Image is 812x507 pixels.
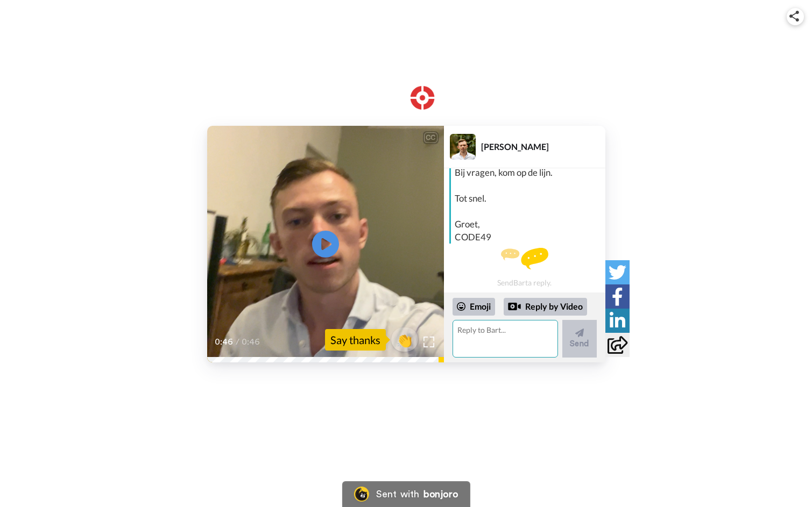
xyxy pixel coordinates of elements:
[215,335,234,348] span: 0:46
[562,320,597,358] button: Send
[444,248,605,287] div: Send Bart a reply.
[453,298,495,315] div: Emoji
[242,335,260,348] span: 0:46
[325,329,386,351] div: Say thanks
[236,335,239,348] span: /
[504,298,587,316] div: Reply by Video
[391,331,418,348] span: 👏
[424,132,437,143] div: CC
[423,337,434,347] img: Full screen
[364,67,448,110] img: tibor.nl bv logo
[481,141,605,152] div: [PERSON_NAME]
[391,327,418,352] button: 👏
[508,300,521,313] div: Reply by Video
[450,134,476,160] img: Profile Image
[501,248,548,269] img: message.svg
[789,11,799,22] img: ic_share.svg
